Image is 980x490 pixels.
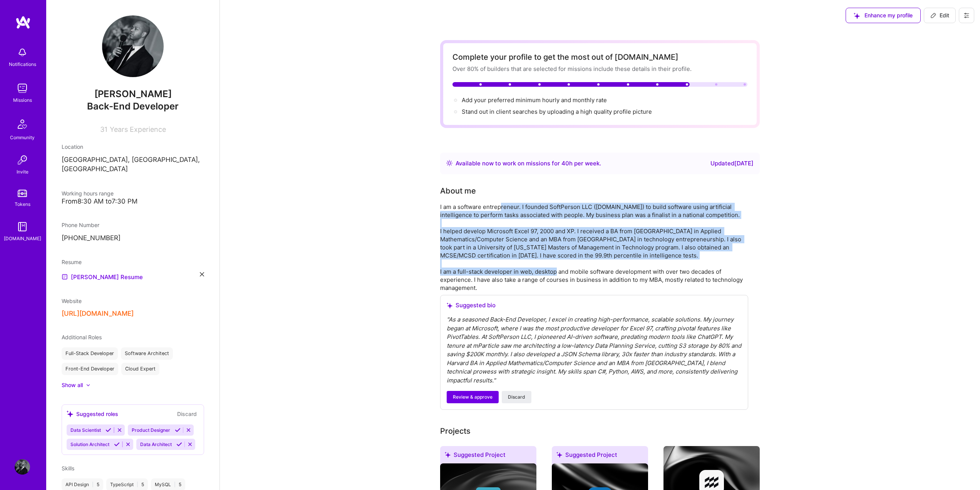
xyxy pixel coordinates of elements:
[4,234,41,242] div: [DOMAIN_NAME]
[452,65,747,73] div: Over 80% of builders that are selected for missions include these details in their profile.
[440,203,748,292] div: I am a software entrepreneur. I founded SoftPerson LLC ([DOMAIN_NAME]) to build software using ar...
[62,272,143,281] a: [PERSON_NAME] Resume
[140,441,172,447] span: Data Architect
[121,363,159,375] div: Cloud Expert
[15,200,30,208] div: Tokens
[440,446,536,466] div: Suggested Project
[62,155,204,174] p: [GEOGRAPHIC_DATA], [GEOGRAPHIC_DATA], [GEOGRAPHIC_DATA]
[187,441,193,447] i: Reject
[445,452,451,458] i: icon SuggestedTeams
[175,409,199,418] button: Discard
[15,15,31,29] img: logo
[15,81,30,96] img: teamwork
[508,394,525,401] span: Discard
[15,459,30,475] img: User Avatar
[452,52,747,62] div: Complete your profile to get the most out of [DOMAIN_NAME]
[114,441,120,447] i: Accept
[102,15,164,77] img: User Avatar
[556,452,562,458] i: icon SuggestedTeams
[100,125,107,133] span: 31
[92,482,94,488] span: |
[70,427,101,433] span: Data Scientist
[106,427,111,433] i: Accept
[62,222,99,228] span: Phone Number
[453,394,493,401] span: Review & approve
[110,125,166,133] span: Years Experience
[552,446,648,466] div: Suggested Project
[13,96,32,104] div: Missions
[440,425,471,437] div: Projects
[447,303,452,308] i: icon SuggestedTeams
[462,108,652,116] div: Stand out in client searches by uploading a high quality profile picture
[17,168,28,176] div: Invite
[62,259,82,265] span: Resume
[9,60,36,68] div: Notifications
[200,272,204,276] i: icon Close
[62,234,204,243] p: [PHONE_NUMBER]
[70,441,109,447] span: Solution Architect
[15,45,30,60] img: bell
[854,12,913,19] span: Enhance my profile
[176,441,182,447] i: Accept
[446,160,452,166] img: Availability
[137,482,138,488] span: |
[13,115,32,133] img: Community
[174,482,176,488] span: |
[930,12,949,19] span: Edit
[62,143,204,151] div: Location
[62,381,83,389] div: Show all
[62,465,74,471] span: Skills
[62,190,114,197] span: Working hours range
[125,441,131,447] i: Reject
[462,96,607,104] span: Add your preferred minimum hourly and monthly rate
[67,411,73,417] i: icon SuggestedTeams
[447,315,742,385] div: " As a seasoned Back-End Developer, I excel in creating high-performance, scalable solutions. My ...
[62,298,82,304] span: Website
[15,219,30,234] img: guide book
[440,185,476,197] div: About me
[447,301,742,309] div: Suggested bio
[62,310,134,318] button: [URL][DOMAIN_NAME]
[175,427,181,433] i: Accept
[15,152,30,168] img: Invite
[67,410,118,418] div: Suggested roles
[62,197,204,205] div: From 8:30 AM to 7:30 PM
[87,101,179,112] span: Back-End Developer
[10,133,35,141] div: Community
[132,427,170,433] span: Product Designer
[710,159,754,168] div: Updated [DATE]
[62,334,102,340] span: Additional Roles
[456,159,601,168] div: Available now to work on missions for h per week .
[62,274,68,280] img: Resume
[121,347,173,360] div: Software Architect
[117,427,122,433] i: Reject
[18,190,27,197] img: tokens
[854,13,860,19] i: icon SuggestedTeams
[62,363,118,375] div: Front-End Developer
[62,88,204,100] span: [PERSON_NAME]
[62,347,118,360] div: Full-Stack Developer
[561,160,569,167] span: 40
[186,427,191,433] i: Reject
